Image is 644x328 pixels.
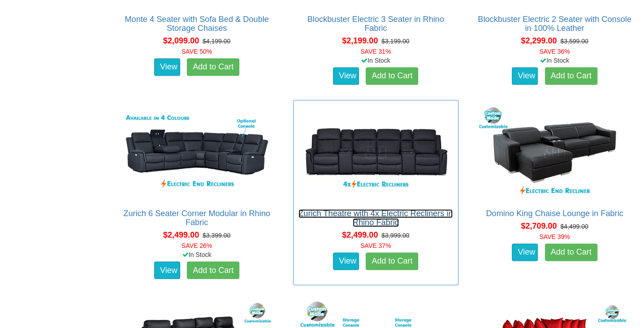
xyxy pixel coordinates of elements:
[187,261,239,279] a: Add to Cart
[366,67,418,85] a: Add to Cart
[298,105,454,200] img: Zurich Theatre with 4x Electric Recliners in Rhino Fabric
[381,232,409,239] del: $3,999.00
[560,223,588,230] del: $4,499.00
[182,48,212,55] font: SAVE 50%
[486,209,623,218] a: Domino King Chaise Lounge in Fabric
[521,222,557,230] span: $2,709.00
[125,15,269,33] a: Monte 4 Seater with Sofa Bed & Double Storage Chaises
[545,67,597,85] a: Add to Cart
[119,105,275,200] img: Zurich 6 Seater Corner Modular in Rhino Fabric
[154,261,180,279] a: View
[298,209,453,227] a: Zurich Theatre with 4x Electric Recliners in Rhino Fabric
[182,242,212,249] font: SAVE 26%
[539,48,570,55] font: SAVE 36%
[342,230,378,239] span: $2,499.00
[187,58,239,76] a: Add to Cart
[203,232,230,239] del: $3,399.00
[291,56,460,65] div: In Stock
[307,15,444,33] a: Blockbuster Electric 3 Seater in Rhino Fabric
[123,209,270,227] a: Zurich 6 Seater Corner Modular in Rhino Fabric
[163,36,199,45] span: $2,099.00
[360,48,391,55] font: SAVE 31%
[112,250,281,259] div: In Stock
[163,230,199,239] span: $2,499.00
[333,67,359,85] a: View
[539,233,570,240] font: SAVE 39%
[381,38,409,45] del: $3,199.00
[154,58,180,76] a: View
[333,252,359,270] a: View
[560,38,588,45] del: $3,599.00
[360,242,391,249] font: SAVE 37%
[512,67,538,85] a: View
[203,38,230,45] del: $4,199.00
[470,56,639,65] div: In Stock
[342,36,378,45] span: $2,199.00
[512,243,538,261] a: View
[521,36,557,45] span: $2,299.00
[545,243,597,261] a: Add to Cart
[478,15,631,33] a: Blockbuster Electric 2 Seater with Console in 100% Leather
[477,105,632,200] img: Domino King Chaise Lounge in Fabric
[366,252,418,270] a: Add to Cart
